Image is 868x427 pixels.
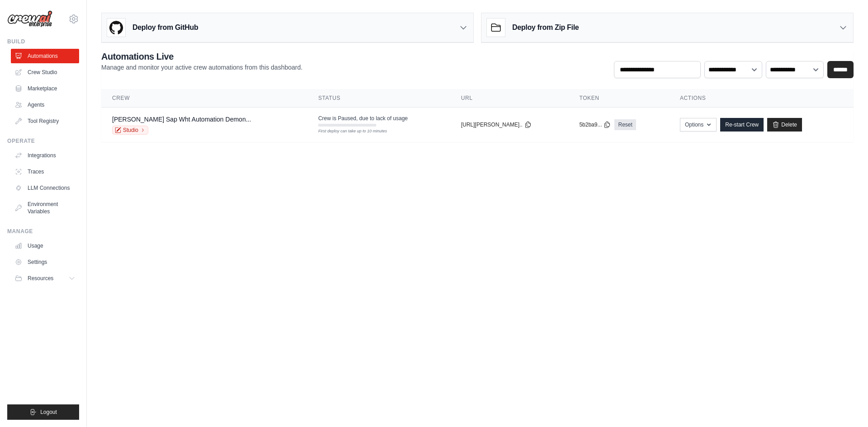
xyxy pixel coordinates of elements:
a: Delete [767,118,802,131]
a: Settings [11,255,79,269]
a: Usage [11,239,79,253]
a: Re-start Crew [720,118,764,131]
img: Logo [7,10,52,28]
th: Actions [669,89,854,108]
h2: Automations Live [101,50,302,63]
a: Traces [11,164,79,179]
p: Manage and monitor your active crew automations from this dashboard. [101,63,302,72]
a: Automations [11,49,79,63]
button: Options [680,118,717,131]
span: Crew is Paused, due to lack of usage [318,115,408,122]
a: Reset [614,119,636,130]
button: 5b2ba9... [579,121,611,128]
a: LLM Connections [11,181,79,195]
a: Crew Studio [11,65,79,80]
a: Marketplace [11,81,79,96]
th: Token [568,89,669,108]
span: Resources [28,275,53,282]
a: Studio [112,126,148,135]
a: Agents [11,98,79,112]
a: [PERSON_NAME] Sap Wht Automation Demon... [112,116,251,123]
th: Crew [101,89,307,108]
h3: Deploy from GitHub [132,22,198,33]
a: Environment Variables [11,197,79,219]
th: URL [450,89,569,108]
div: Manage [7,228,79,235]
a: Tool Registry [11,114,79,128]
img: GitHub Logo [107,19,125,37]
div: First deploy can take up to 10 minutes [318,128,376,135]
div: Operate [7,137,79,145]
h3: Deploy from Zip File [512,22,579,33]
th: Status [307,89,450,108]
button: [URL][PERSON_NAME].. [461,121,532,128]
div: Build [7,38,79,45]
button: Logout [7,404,79,420]
span: Logout [40,408,57,416]
button: Resources [11,271,79,286]
a: Integrations [11,148,79,163]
